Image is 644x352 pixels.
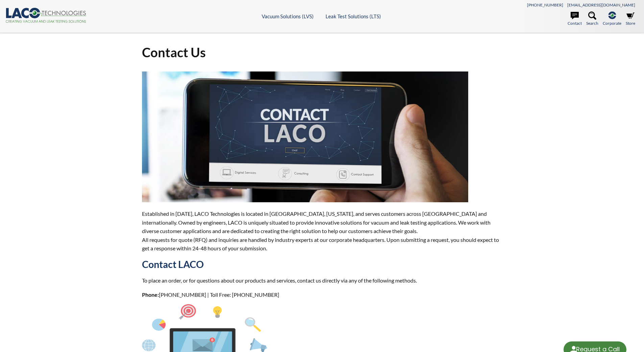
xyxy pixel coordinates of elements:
[527,2,563,7] a: [PHONE_NUMBER]
[603,20,621,26] span: Corporate
[586,12,598,26] a: Search
[326,13,381,19] a: Leak Test Solutions (LTS)
[262,13,314,19] a: Vacuum Solutions (LVS)
[568,12,582,26] a: Contact
[142,291,159,298] strong: Phone:
[142,290,502,299] p: [PHONE_NUMBER] | Toll Free: [PHONE_NUMBER]
[567,2,635,7] a: [EMAIL_ADDRESS][DOMAIN_NAME]
[626,12,635,26] a: Store
[142,44,502,61] h1: Contact Us
[142,209,502,253] p: Established in [DATE], LACO Technologies is located in [GEOGRAPHIC_DATA], [US_STATE], and serves ...
[142,71,468,202] img: ContactUs.jpg
[142,276,502,285] p: To place an order, or for questions about our products and services, contact us directly via any ...
[142,258,204,270] strong: Contact LACO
